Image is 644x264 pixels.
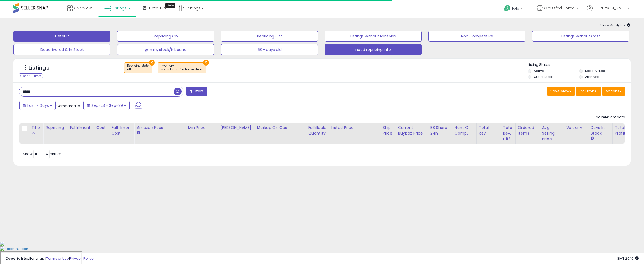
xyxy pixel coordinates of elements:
button: Send a message… [92,174,101,183]
div: Min Price [188,125,216,131]
span: Repricing state : [127,64,149,72]
div: Avg Selling Price [542,125,562,142]
button: Gif picker [26,177,30,181]
button: Save View [547,87,575,96]
span: Overview [74,5,92,11]
div: Ordered Items [518,125,538,136]
div: Cost [96,125,107,131]
span: Hi [PERSON_NAME] [594,5,626,11]
span: Show: entries [23,151,62,156]
div: Hey [PERSON_NAME]. You'll want to double-click on the min/max.Let me know if you encounter issues. [4,76,88,140]
button: Start recording [34,177,39,181]
button: × [203,60,209,66]
div: Total Rev. [479,125,498,136]
label: Out of Stock [534,74,553,79]
div: [PERSON_NAME] [220,125,252,131]
button: Repricing On [117,31,214,42]
div: Listed Price [331,125,378,131]
div: Title [31,125,41,131]
div: Clear All Filters [19,73,43,78]
div: Markup on Cost [257,125,303,131]
button: Default [13,31,110,42]
button: Repricing Off [221,31,318,42]
textarea: Message… [5,165,103,174]
button: Upload attachment [8,177,13,181]
div: BB Share 24h. [430,125,450,136]
p: Active 2h ago [26,7,50,12]
span: Last 7 Days [27,103,49,108]
label: Deactivated [585,68,605,73]
button: × [149,60,155,66]
button: Listings without Cost [532,31,629,42]
button: Filters [186,87,207,96]
div: Doesn't seem like i'm able to edit min and max on my walmart listings [24,58,99,68]
button: 60+ days old [221,44,318,55]
button: Sep-23 - Sep-29 [83,101,130,110]
div: Amazon Fees [137,125,183,131]
button: Last 7 Days [19,101,56,110]
button: Home [84,2,95,12]
button: need repricing info [325,44,422,55]
div: off [127,68,149,71]
span: Compared to: [56,103,81,108]
a: Help [500,1,528,18]
div: Num of Comp. [455,125,474,136]
span: Sep-23 - Sep-29 [91,103,123,108]
span: Inventory : [161,64,203,72]
div: Fulfillment Cost [111,125,132,136]
div: [DATE] [4,145,103,152]
a: Hi [PERSON_NAME] [587,5,630,18]
div: Current Buybox Price [398,125,426,136]
p: Listing States: [528,62,631,67]
span: Help [512,6,519,11]
div: Fulfillment [70,125,92,131]
button: Deactivated & In Stock [13,44,110,55]
button: Columns [576,87,601,96]
span: Show Analytics [600,23,631,28]
div: Tooltip anchor [165,3,175,8]
label: Active [534,68,544,73]
div: No relevant data [596,115,625,120]
button: Emoji picker [17,177,21,181]
small: Days In Stock. [591,136,594,141]
div: Days In Stock [591,125,610,136]
span: Columns [579,88,596,94]
div: Total Rev. Diff. [503,125,513,142]
div: Let me know if you encounter issues. [9,132,84,138]
button: go back [4,2,14,12]
div: Elias says… [4,152,103,206]
div: Total Profit [615,125,635,136]
small: Amazon Fees. [137,131,140,135]
div: Velocity [566,125,586,131]
div: in stock and fba backordered [161,68,203,71]
div: Ship Price [383,125,393,136]
button: Actions [602,87,625,96]
th: The percentage added to the cost of goods (COGS) that forms the calculator for Min & Max prices. [255,123,306,144]
div: The double-click is deceiving. We get this question a lot and will eventually update it. Were you... [9,163,84,184]
h1: [PERSON_NAME] [26,3,61,7]
div: Hi [PERSON_NAME], [9,156,84,161]
div: Adam says… [4,76,103,145]
div: Repricing [46,125,65,131]
div: Fulfillable Quantity [308,125,327,136]
i: Get Help [504,5,511,12]
button: @ min, stock/inbound [117,44,214,55]
div: Hey [PERSON_NAME]. You'll want to double-click on the min/max. [9,79,84,90]
button: Listings without Min/Max [325,31,422,42]
div: Close [95,2,104,12]
img: Profile image for Elias [15,3,24,12]
div: Hi [PERSON_NAME],The double-click is deceiving. We get this question a lot and will eventually up... [4,152,88,196]
button: Non Competitive [428,31,525,42]
span: Listings [113,5,127,11]
span: DataHub [149,5,166,11]
label: Archived [585,74,600,79]
h5: Listings [29,64,49,72]
span: Grassfed Home [544,5,574,11]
